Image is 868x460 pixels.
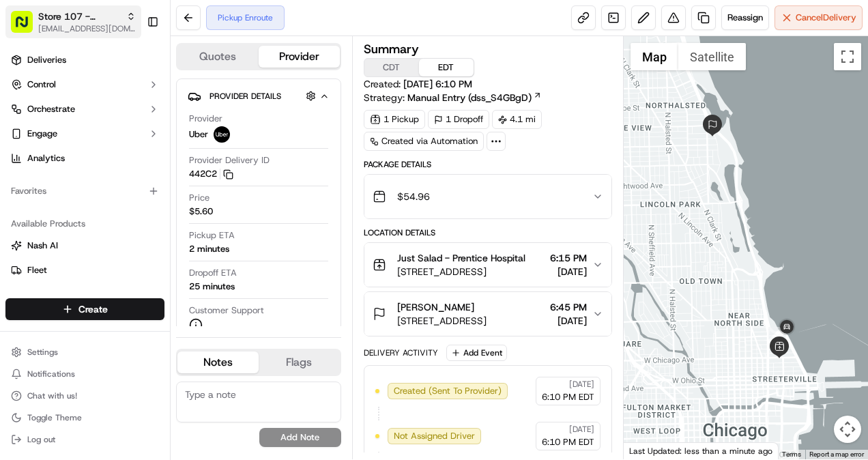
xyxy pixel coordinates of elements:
span: 6:15 PM [550,251,587,265]
div: We're available if you need us! [46,143,173,154]
button: Fleet [5,259,164,281]
a: Terms (opens in new tab) [782,450,801,458]
p: Welcome 👋 [14,54,248,76]
button: $54.96 [364,175,612,218]
span: 6:10 PM EDT [542,391,594,403]
button: CancelDelivery [775,5,863,30]
button: EDT [419,59,474,76]
button: Orchestrate [5,98,164,120]
div: Strategy: [364,91,542,104]
div: Available Products [5,213,164,235]
span: [EMAIL_ADDRESS][DOMAIN_NAME] [38,23,136,34]
span: Dropoff ETA [189,267,237,279]
button: Chat with us! [5,386,164,405]
span: [STREET_ADDRESS] [397,265,525,278]
a: Open this area in Google Maps (opens a new window) [627,442,672,459]
div: 1 [768,327,786,345]
div: Delivery Activity [364,347,438,358]
h3: Summary [364,43,419,55]
button: Map camera controls [834,416,861,443]
img: uber-new-logo.jpeg [214,126,230,143]
span: [DATE] [550,314,587,328]
span: Chat with us! [27,390,77,401]
button: Show satellite imagery [678,43,746,70]
button: Show street map [631,43,678,70]
div: Start new chat [46,130,224,143]
span: [DATE] [550,265,587,278]
a: Nash AI [11,240,159,252]
button: Toggle fullscreen view [834,43,861,70]
span: Pylon [136,231,165,241]
button: Quotes [177,46,259,68]
span: Fleet [27,264,47,276]
span: 6:10 PM EDT [542,436,594,448]
span: Deliveries [27,54,66,66]
span: Uber [189,128,208,141]
img: 1736555255976-a54dd68f-1ca7-489b-9aae-adbdc363a1c4 [14,130,38,154]
a: Fleet [11,264,159,276]
input: Got a question? Start typing here... [35,87,246,102]
button: Flags [259,351,340,373]
span: Provider [189,113,222,125]
a: 📗Knowledge Base [8,192,110,216]
span: Not Assigned Driver [394,430,475,442]
button: Just Salad - Prentice Hospital[STREET_ADDRESS]6:15 PM[DATE] [364,243,612,287]
span: Engage [27,128,57,140]
span: Provider Details [209,91,281,102]
span: 6:45 PM [550,300,587,314]
button: Engage [5,123,164,145]
button: Store 107 - Prentice Hospital (Just Salad) [38,10,121,23]
button: [PERSON_NAME][STREET_ADDRESS]6:45 PM[DATE] [364,292,612,336]
img: Nash [14,13,41,40]
button: Start new chat [232,134,248,150]
span: API Documentation [129,197,219,211]
span: Analytics [27,152,65,164]
span: Orchestrate [27,103,75,115]
span: Settings [27,347,58,358]
a: Report a map error [809,450,864,458]
div: Favorites [5,180,164,202]
span: Provider Delivery ID [189,154,270,167]
span: Reassign [727,12,763,24]
span: $5.60 [189,205,213,218]
button: Toggle Theme [5,408,164,427]
span: Cancel Delivery [796,12,856,24]
img: Google [627,442,672,459]
div: 25 minutes [189,281,235,293]
div: 4.1 mi [492,110,542,129]
button: CDT [364,59,419,76]
span: [DATE] [569,379,594,390]
span: $54.96 [397,190,430,203]
span: Price [189,192,209,204]
span: Customer Support [189,304,264,317]
a: Created via Automation [364,132,484,151]
div: 2 minutes [189,243,229,255]
span: Control [27,78,56,91]
a: Manual Entry (dss_S4GBgD) [407,91,542,104]
button: Settings [5,343,164,362]
button: Add Event [446,345,507,361]
span: Pickup ETA [189,229,235,242]
button: Provider Details [188,85,330,107]
button: Control [5,74,164,96]
button: Provider [259,46,340,68]
span: Created (Sent To Provider) [394,385,502,397]
span: Notifications [27,369,75,379]
button: Create [5,298,164,320]
span: Created: [364,77,472,91]
button: Reassign [721,5,769,30]
div: Location Details [364,227,613,238]
div: 1 Dropoff [428,110,489,129]
a: 💻API Documentation [110,192,225,216]
span: Knowledge Base [27,197,104,211]
span: Create [78,302,108,316]
button: Nash AI [5,235,164,257]
button: Notes [177,351,259,373]
span: [PERSON_NAME] [397,300,474,314]
a: Analytics [5,147,164,169]
a: Powered byPylon [96,230,165,241]
div: 📗 [14,199,25,210]
span: Just Salad - Prentice Hospital [397,251,525,265]
span: [DATE] [569,424,594,435]
span: Log out [27,434,55,445]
